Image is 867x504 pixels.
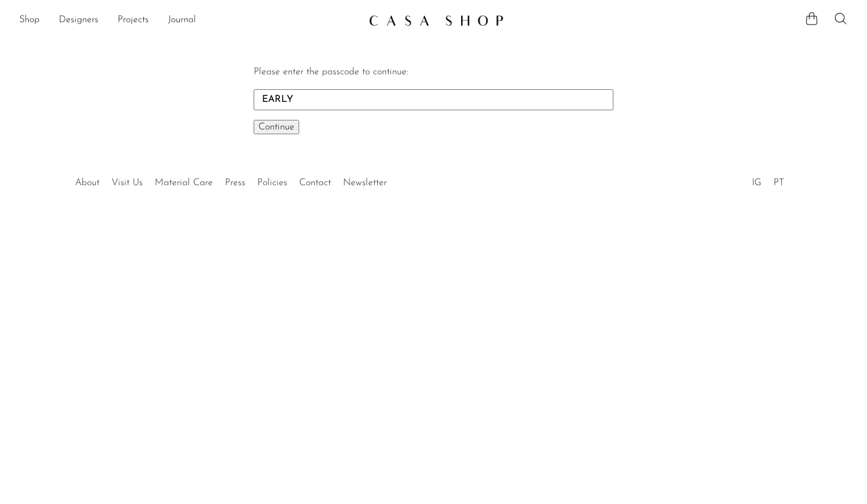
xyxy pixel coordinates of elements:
a: IG [752,178,761,188]
label: Please enter the passcode to continue: [254,67,408,77]
ul: Social Medias [746,168,790,191]
a: PT [773,178,784,188]
a: Material Care [155,178,213,188]
a: Designers [59,13,98,28]
nav: Desktop navigation [19,10,359,31]
a: Shop [19,13,40,28]
a: Press [225,178,245,188]
ul: Quick links [69,168,393,191]
span: Continue [258,122,294,132]
a: Policies [257,178,287,188]
ul: NEW HEADER MENU [19,10,359,31]
a: Projects [118,13,149,28]
a: Visit Us [112,178,143,188]
a: About [75,178,100,188]
a: Contact [299,178,331,188]
button: Continue [254,120,299,134]
a: Journal [168,13,196,28]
